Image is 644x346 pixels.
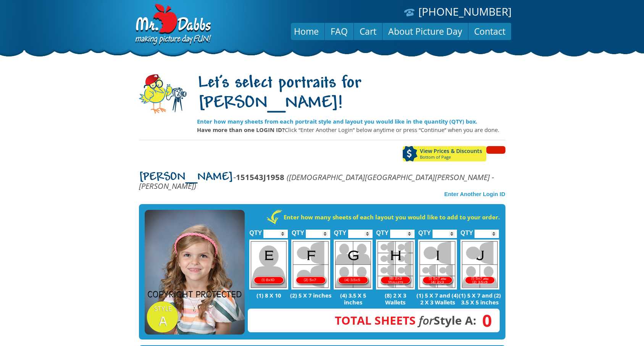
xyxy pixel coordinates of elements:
label: QTY [418,221,431,240]
img: I [418,240,457,290]
img: F [291,240,330,290]
p: (4) 3.5 X 5 inches [332,292,374,306]
a: FAQ [325,22,353,40]
a: Enter Another Login ID [444,191,505,197]
em: for [419,312,434,328]
img: E [249,240,288,290]
p: (1) 5 X 7 and (4) 2 X 3 Wallets [416,292,459,306]
p: - [139,173,505,190]
strong: Enter how many sheets from each portrait style and layout you would like in the quantity (QTY) box. [197,117,477,125]
p: (1) 8 X 10 [248,292,290,299]
label: QTY [460,221,473,240]
label: QTY [376,221,389,240]
a: Contact [468,22,511,40]
strong: Have more than one LOGIN ID? [197,126,285,134]
strong: 151543J1958 [236,172,284,182]
span: Bottom of Page [420,155,486,159]
span: [PERSON_NAME] [139,171,233,183]
p: Click “Enter Another Login” below anytime or press “Continue” when you are done. [197,126,505,134]
img: Dabbs Company [133,4,212,47]
img: STYLE A [145,210,245,335]
strong: Style A: [335,312,476,328]
img: G [334,240,373,290]
em: ([DEMOGRAPHIC_DATA][GEOGRAPHIC_DATA][PERSON_NAME] - [PERSON_NAME]) [139,172,494,191]
a: [PHONE_NUMBER] [418,4,512,19]
img: J [460,240,499,290]
a: About Picture Day [383,22,468,40]
p: (1) 5 X 7 and (2) 3.5 X 5 inches [459,292,501,306]
strong: Enter how many sheets of each layout you would like to add to your order. [284,213,500,221]
span: 0 [476,316,492,325]
label: QTY [249,221,262,240]
img: H [376,240,415,290]
img: camera-mascot [139,74,187,114]
p: (2) 5 X 7 inches [290,292,332,299]
a: View Prices & DiscountsBottom of Page [403,146,486,161]
a: Cart [354,22,382,40]
span: Total Sheets [335,312,416,328]
label: QTY [334,221,347,240]
label: QTY [292,221,304,240]
p: (8) 2 X 3 Wallets [374,292,416,306]
h1: Let's select portraits for [PERSON_NAME]! [197,74,505,114]
a: Home [288,22,324,40]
